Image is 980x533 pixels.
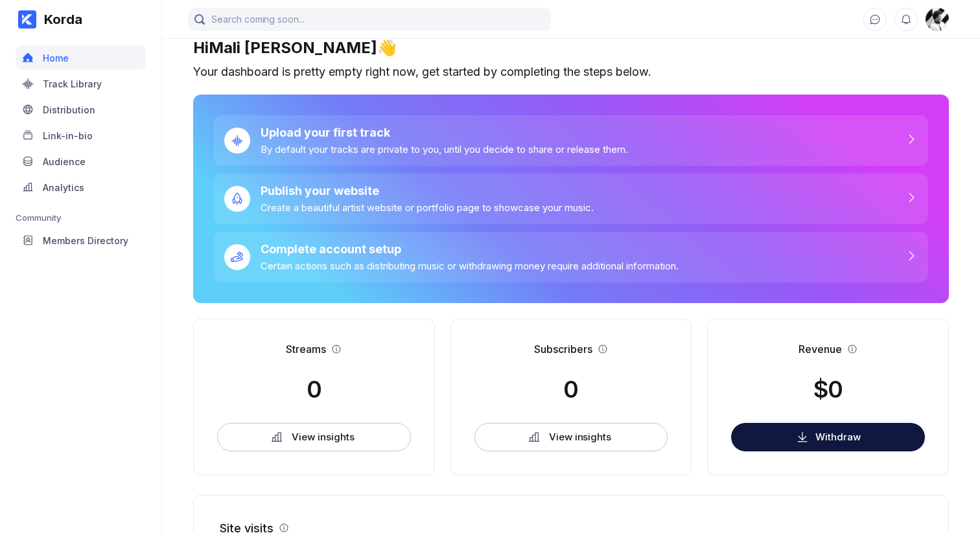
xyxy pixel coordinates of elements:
div: View insights [292,431,354,444]
div: Subscribers [534,343,592,356]
div: Home [43,52,69,63]
div: Mali McCalla [926,8,949,31]
div: Streams [286,343,326,356]
div: 0 [307,375,321,403]
div: Link-in-bio [43,130,93,141]
div: View insights [549,431,611,444]
a: Publish your websiteCreate a beautiful artist website or portfolio page to showcase your music. [214,174,928,224]
button: Withdraw [731,423,925,451]
div: By default your tracks are private to you, until you decide to share or release them. [261,143,628,155]
div: Create a beautiful artist website or portfolio page to showcase your music. [261,201,594,214]
a: Track Library [16,71,146,97]
a: Home [16,45,146,71]
div: Analytics [43,182,84,193]
div: Community [16,212,146,223]
div: Korda [36,12,82,27]
div: 0 [563,375,578,403]
input: Search coming soon... [188,8,551,31]
button: View insights [474,423,668,451]
div: Certain actions such as distributing music or withdrawing money require additional information. [261,260,679,272]
a: Upload your first trackBy default your tracks are private to you, until you decide to share or re... [214,115,928,166]
img: 160x160 [926,8,949,31]
div: Withdraw [815,431,861,443]
div: Audience [43,156,86,167]
a: Link-in-bio [16,123,146,149]
div: Distribution [43,104,95,115]
a: Complete account setupCertain actions such as distributing music or withdrawing money require add... [214,232,928,282]
a: Analytics [16,175,146,201]
div: Members Directory [43,235,128,246]
div: Your dashboard is pretty empty right now, get started by completing the steps below. [193,65,949,79]
button: View insights [217,423,411,451]
div: Publish your website [261,184,594,198]
div: Revenue [799,343,842,356]
div: Track Library [43,78,102,89]
div: Hi Mali [PERSON_NAME] 👋 [193,38,949,57]
div: Complete account setup [261,242,679,256]
div: Upload your first track [261,126,628,139]
div: $0 [813,375,843,403]
a: Audience [16,149,146,175]
a: Members Directory [16,228,146,254]
a: Distribution [16,97,146,123]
